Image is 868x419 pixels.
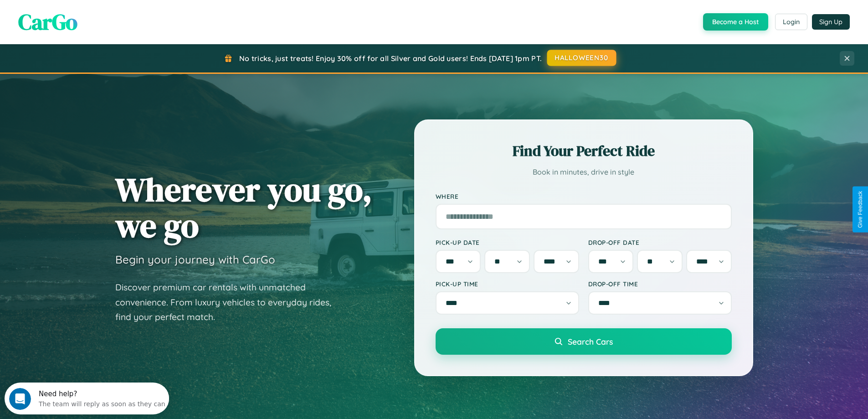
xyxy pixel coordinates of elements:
[436,141,732,161] h2: Find Your Perfect Ride
[115,280,343,325] p: Discover premium car rentals with unmatched convenience. From luxury vehicles to everyday rides, ...
[568,336,613,347] span: Search Cars
[436,238,579,246] label: Pick-up Date
[34,15,161,25] div: The team will reply as soon as they can
[4,4,169,29] div: Open Intercom Messenger
[5,383,169,414] iframe: Intercom live chat discovery launcher
[436,192,732,200] label: Where
[9,388,31,410] iframe: Intercom live chat
[436,166,732,179] p: Book in minutes, drive in style
[18,7,77,37] span: CarGo
[588,238,732,246] label: Drop-off Date
[588,280,732,288] label: Drop-off Time
[775,14,807,30] button: Login
[703,13,768,31] button: Become a Host
[239,54,542,63] span: No tricks, just treats! Enjoy 30% off for all Silver and Gold users! Ends [DATE] 1pm PT.
[857,191,863,228] div: Give Feedback
[436,328,732,355] button: Search Cars
[115,171,372,243] h1: Wherever you go, we go
[436,280,579,288] label: Pick-up Time
[115,253,275,266] h3: Begin your journey with CarGo
[812,14,850,30] button: Sign Up
[547,50,616,66] button: HALLOWEEN30
[34,8,161,15] div: Need help?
